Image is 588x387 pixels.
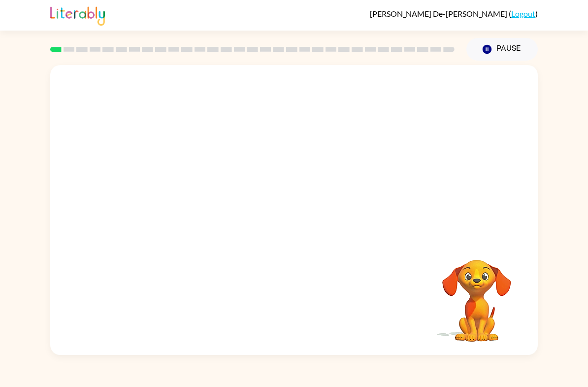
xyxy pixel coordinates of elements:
video: Your browser must support playing .mp4 files to use Literably. Please try using another browser. [427,245,526,343]
img: Literably [50,4,105,26]
button: Pause [466,38,538,61]
div: ( ) [370,9,538,18]
a: Logout [511,9,535,18]
span: [PERSON_NAME] De-[PERSON_NAME] [370,9,509,18]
